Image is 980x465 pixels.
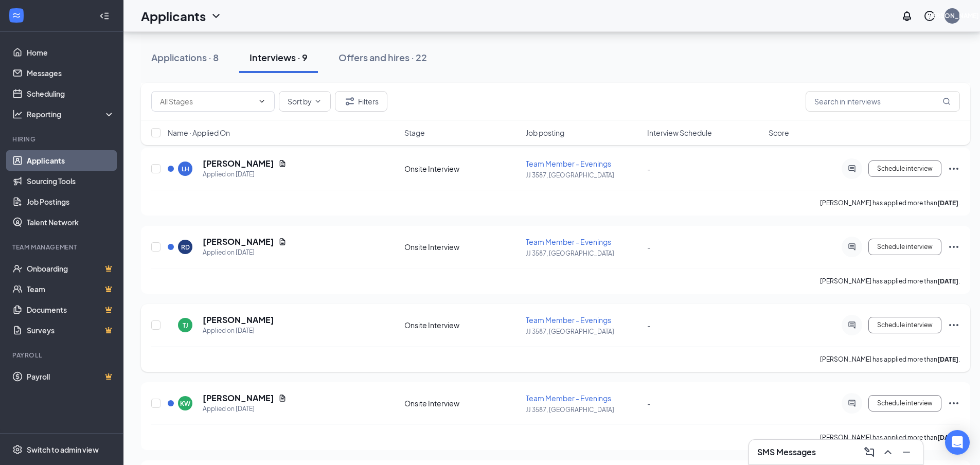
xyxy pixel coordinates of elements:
button: Sort byChevronDown [279,91,331,112]
span: Schedule interview [877,321,933,329]
span: Schedule interview [877,165,933,172]
span: - [647,320,651,330]
svg: Document [278,394,287,402]
b: [DATE] [937,277,958,285]
a: Messages [27,63,115,83]
p: [PERSON_NAME] has applied more than . [820,199,960,207]
span: Score [769,128,789,138]
p: JJ 3587, [GEOGRAPHIC_DATA] [526,405,641,414]
h5: [PERSON_NAME] [203,314,274,326]
span: Team Member - Evenings [526,159,611,168]
div: Applied on [DATE] [203,326,274,336]
span: Stage [404,128,425,138]
span: Team Member - Evenings [526,315,611,325]
svg: QuestionInfo [923,10,936,22]
a: Talent Network [27,212,115,233]
div: Applications · 8 [151,51,219,64]
div: Hiring [12,135,113,144]
svg: ActiveChat [846,321,858,329]
div: Open Intercom Messenger [945,430,970,455]
div: LH [182,165,189,173]
h5: [PERSON_NAME] [203,236,274,247]
a: Sourcing Tools [27,171,115,191]
div: Onsite Interview [404,398,520,408]
a: Job Postings [27,191,115,212]
svg: Ellipses [948,163,960,175]
button: Schedule interview [868,317,941,333]
a: Applicants [27,150,115,171]
button: Schedule interview [868,160,941,177]
span: Interview Schedule [647,128,712,138]
div: Onsite Interview [404,242,520,252]
p: JJ 3587, [GEOGRAPHIC_DATA] [526,249,641,258]
a: SurveysCrown [27,320,115,341]
svg: Settings [12,444,23,455]
svg: Document [278,238,287,246]
svg: MagnifyingGlass [942,97,951,105]
svg: ChevronDown [210,10,222,22]
svg: ActiveChat [846,165,858,173]
svg: ActiveChat [846,243,858,251]
p: [PERSON_NAME] has applied more than . [820,355,960,364]
div: Onsite Interview [404,320,520,330]
button: Schedule interview [868,239,941,255]
span: Schedule interview [877,400,933,407]
svg: Ellipses [948,397,960,409]
button: Schedule interview [868,395,941,412]
svg: ChevronDown [258,97,266,105]
span: Schedule interview [877,243,933,251]
a: TeamCrown [27,279,115,299]
div: Applied on [DATE] [203,247,287,258]
h5: [PERSON_NAME] [203,392,274,404]
h5: [PERSON_NAME] [203,158,274,169]
span: - [647,242,651,252]
span: Job posting [526,128,564,138]
input: Search in interviews [806,91,960,112]
svg: Ellipses [948,319,960,331]
button: Minimize [898,444,915,460]
p: [PERSON_NAME] has applied more than . [820,277,960,285]
div: TJ [183,321,188,330]
svg: Collapse [99,11,110,21]
div: Onsite Interview [404,164,520,174]
input: All Stages [160,96,254,107]
b: [DATE] [937,434,958,441]
span: - [647,164,651,173]
a: DocumentsCrown [27,299,115,320]
p: [PERSON_NAME] has applied more than . [820,433,960,442]
button: ComposeMessage [861,444,878,460]
div: Reporting [27,109,115,119]
div: RD [181,243,190,252]
div: Switch to admin view [27,444,99,455]
span: Sort by [288,98,312,105]
b: [DATE] [937,355,958,363]
p: JJ 3587, [GEOGRAPHIC_DATA] [526,327,641,336]
span: Team Member - Evenings [526,394,611,403]
span: Name · Applied On [168,128,230,138]
div: KW [180,399,190,408]
div: Interviews · 9 [250,51,308,64]
div: Team Management [12,243,113,252]
svg: Notifications [901,10,913,22]
a: OnboardingCrown [27,258,115,279]
svg: Analysis [12,109,23,119]
div: Offers and hires · 22 [338,51,427,64]
h1: Applicants [141,7,206,25]
svg: Filter [344,95,356,108]
button: ChevronUp [880,444,896,460]
div: Applied on [DATE] [203,169,287,180]
svg: ChevronUp [882,446,894,458]
p: JJ 3587, [GEOGRAPHIC_DATA] [526,171,641,180]
svg: WorkstreamLogo [11,10,22,21]
a: PayrollCrown [27,366,115,387]
svg: ActiveChat [846,399,858,407]
h3: SMS Messages [757,446,816,458]
svg: ChevronDown [314,97,322,105]
a: Scheduling [27,83,115,104]
span: Team Member - Evenings [526,237,611,246]
svg: Ellipses [948,241,960,253]
div: [PERSON_NAME] [926,11,979,20]
b: [DATE] [937,199,958,207]
svg: Document [278,159,287,168]
svg: Minimize [900,446,913,458]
